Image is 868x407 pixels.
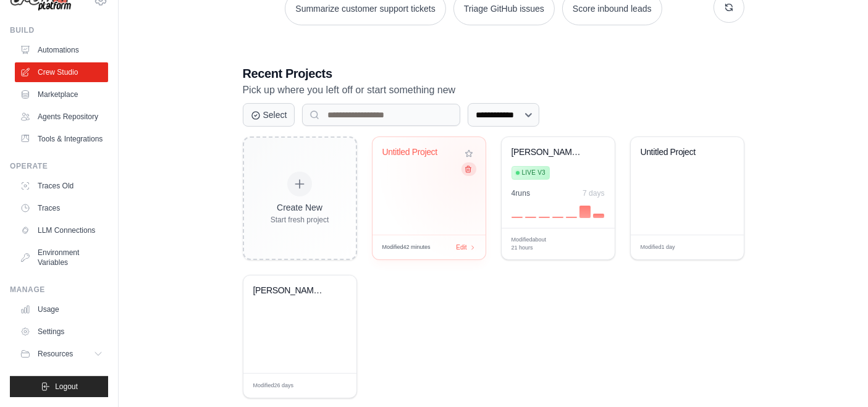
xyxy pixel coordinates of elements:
[10,285,108,295] div: Manage
[15,220,108,240] a: LLM Connections
[15,85,108,104] a: Marketplace
[593,214,604,218] div: Day 7: 1 executions
[566,217,577,218] div: Day 5: 0 executions
[15,198,108,218] a: Traces
[15,129,108,149] a: Tools & Integrations
[382,243,431,252] span: Modified 42 minutes
[15,243,108,272] a: Environment Variables
[15,300,108,319] a: Usage
[549,240,571,249] span: Manage
[641,243,675,252] span: Modified 1 day
[461,162,476,176] button: Delete project
[512,217,523,218] div: Day 1: 0 executions
[327,381,337,390] span: Edit
[253,285,328,296] div: ASIMOV Chat Assistant
[512,188,531,198] div: 4 run s
[15,322,108,342] a: Settings
[15,62,108,82] a: Crew Studio
[549,240,580,249] div: Manage deployment
[539,217,550,218] div: Day 3: 0 executions
[10,161,108,171] div: Operate
[552,217,563,218] div: Day 4: 0 executions
[15,176,108,196] a: Traces Old
[271,215,329,225] div: Start fresh project
[271,201,329,214] div: Create New
[512,236,550,253] span: Modified about 21 hours
[462,147,476,161] button: Add to favorites
[15,344,108,364] button: Resources
[243,65,744,82] h3: Recent Projects
[243,103,295,127] button: Select
[525,217,536,218] div: Day 2: 0 executions
[512,203,605,218] div: Activity over last 7 days
[10,376,108,397] button: Logout
[585,240,596,249] span: Edit
[641,147,715,158] div: Untitled Project
[579,206,591,218] div: Day 6: 3 executions
[382,147,457,158] div: Untitled Project
[10,25,108,35] div: Build
[583,188,604,198] div: 7 days
[38,349,73,359] span: Resources
[243,82,744,98] p: Pick up where you left off or start something new
[714,243,725,252] span: Edit
[456,243,466,252] span: Edit
[55,382,78,392] span: Logout
[512,147,586,158] div: Asimov LLM Chat Completion
[15,107,108,127] a: Agents Repository
[522,168,546,178] span: Live v3
[253,382,294,390] span: Modified 26 days
[15,40,108,60] a: Automations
